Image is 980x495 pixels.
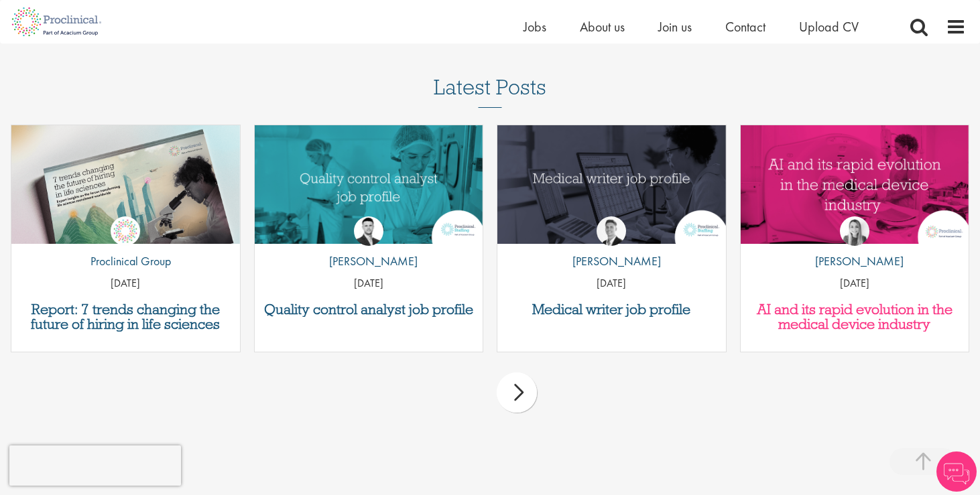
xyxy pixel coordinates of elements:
p: [DATE] [497,276,726,291]
a: Jobs [524,18,546,36]
img: George Watson [597,216,626,246]
a: Join us [658,18,692,36]
a: Link to a post [255,125,483,244]
a: Link to a post [11,125,240,244]
a: Report: 7 trends changing the future of hiring in life sciences [18,302,233,332]
p: Proclinical Group [80,253,171,270]
a: Joshua Godden [PERSON_NAME] [319,216,418,277]
img: AI and Its Impact on the Medical Device Industry | Proclinical [741,125,969,244]
h3: Latest Posts [434,76,546,108]
p: [PERSON_NAME] [805,253,904,270]
img: Chatbot [936,451,977,492]
img: quality control analyst job profile [255,125,483,244]
img: Proclinical Group [111,216,140,246]
a: Proclinical Group Proclinical Group [80,216,171,277]
p: [DATE] [255,276,483,291]
p: [PERSON_NAME] [319,253,418,270]
a: AI and its rapid evolution in the medical device industry [747,302,963,332]
a: Upload CV [799,18,859,36]
a: George Watson [PERSON_NAME] [562,216,661,277]
iframe: reCAPTCHA [9,445,181,486]
img: Proclinical: Life sciences hiring trends report 2025 [11,125,240,254]
img: Hannah Burke [840,216,869,246]
p: [DATE] [741,276,969,291]
img: Medical writer job profile [497,125,726,244]
img: Joshua Godden [354,216,383,246]
div: next [497,372,537,413]
a: Quality control analyst job profile [261,302,477,317]
a: Link to a post [741,125,969,244]
a: Contact [725,18,765,36]
a: About us [580,18,625,36]
a: Link to a post [497,125,726,244]
p: [DATE] [11,276,240,291]
p: [PERSON_NAME] [562,253,661,270]
a: Medical writer job profile [504,302,719,317]
a: Hannah Burke [PERSON_NAME] [805,216,904,277]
